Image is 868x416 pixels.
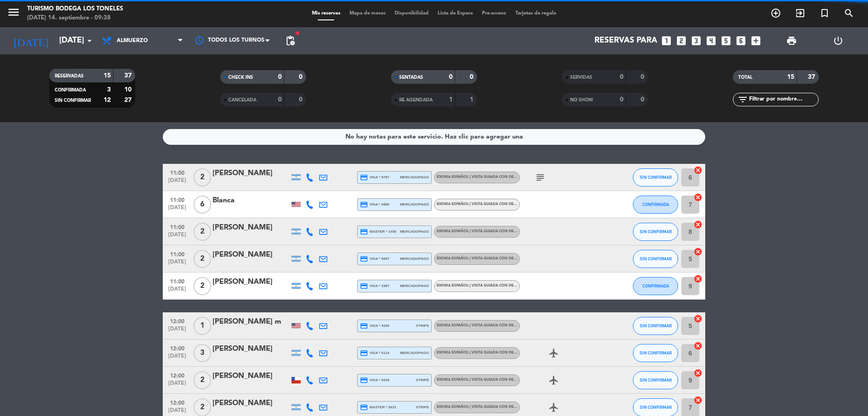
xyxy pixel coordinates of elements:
span: [DATE] [166,380,189,391]
input: Filtrar por nombre... [748,95,818,105]
span: SIN CONFIRMAR [640,256,672,261]
i: looks_6 [735,35,747,47]
span: SIN CONFIRMAR [640,350,672,355]
span: SIN CONFIRMAR [55,98,91,103]
span: Pre-acceso [477,11,511,16]
span: Idioma Español | Visita guiada con degustacion itinerante - Degustación Fuego Blanco [437,175,618,179]
button: CONFIRMADA [633,277,678,295]
i: cancel [693,341,703,350]
i: credit_card [360,403,368,411]
span: mercadopago [400,256,429,262]
span: 2 [193,223,211,241]
span: mercadopago [400,174,429,180]
span: 12:00 [166,343,189,353]
i: cancel [693,274,703,283]
strong: 3 [107,86,111,93]
span: CONFIRMADA [642,283,669,288]
span: 1 [193,317,211,335]
div: [PERSON_NAME] [212,276,289,288]
span: 11:00 [166,221,189,232]
span: TOTAL [738,75,752,80]
i: cancel [693,193,703,202]
span: Idioma Español | Visita guiada con degustacion itinerante - Degustación Fuego Blanco [437,351,618,354]
span: Idioma Español | Visita guiada con degustación - Familia Millan Wine Series [437,284,592,287]
span: 2 [193,371,211,389]
span: pending_actions [285,35,296,46]
strong: 0 [641,74,646,80]
span: visa * 8957 [360,255,389,263]
strong: 0 [470,74,475,80]
i: menu [7,5,20,19]
span: 12:00 [166,397,189,407]
span: SIN CONFIRMAR [640,175,672,180]
strong: 1 [470,96,475,103]
span: stripe [416,377,429,383]
span: visa * 2387 [360,282,389,290]
strong: 15 [787,74,794,80]
span: Mis reservas [307,11,345,16]
span: Idioma Español | Visita guiada con degustación itinerante - Mosquita Muerta [437,378,598,382]
span: Idioma Español | Visita guiada con degustación itinerante - Mosquita Muerta [437,202,669,206]
span: print [786,35,797,46]
i: credit_card [360,322,368,330]
i: credit_card [360,228,368,236]
i: looks_5 [720,35,732,47]
div: Turismo Bodega Los Toneles [27,5,123,14]
strong: 27 [124,97,133,103]
i: credit_card [360,173,368,182]
span: CONFIRMADA [642,202,669,207]
strong: 37 [124,72,133,79]
span: Tarjetas de regalo [511,11,561,16]
span: 11:00 [166,194,189,205]
span: mercadopago [400,283,429,289]
span: Idioma Español | Visita guiada con degustacion itinerante - Degustación Fuego Blanco [437,257,618,260]
i: search [844,8,854,19]
span: 6 [193,196,211,214]
strong: 0 [620,96,623,103]
span: stripe [416,323,429,329]
span: Mapa de mesas [345,11,390,16]
button: SIN CONFIRMAR [633,250,678,268]
i: credit_card [360,282,368,290]
i: cancel [693,166,703,175]
strong: 15 [104,72,111,79]
span: CONFIRMADA [55,88,86,92]
div: No hay notas para este servicio. Haz clic para agregar una [345,132,523,142]
span: [DATE] [166,259,189,269]
span: master * 3631 [360,403,396,411]
div: [PERSON_NAME] [212,370,289,382]
span: mercadopago [400,229,429,234]
span: NO SHOW [570,98,593,102]
span: 11:00 [166,276,189,286]
strong: 1 [449,96,453,103]
i: cancel [693,247,703,256]
div: [PERSON_NAME] [212,397,289,409]
i: cancel [693,314,703,323]
span: Lista de Espera [433,11,477,16]
span: SERVIDAS [570,75,592,80]
span: visa * 0418 [360,376,389,384]
span: 3 [193,344,211,362]
span: mercadopago [400,201,429,207]
button: SIN CONFIRMAR [633,344,678,362]
i: cancel [693,368,703,378]
span: [DATE] [166,326,189,336]
span: [DATE] [166,177,189,188]
span: Idioma Español | Visita guiada con degustación itinerante - Mosquita Muerta [437,230,598,233]
i: airplanemode_active [548,402,559,413]
span: 12:00 [166,316,189,326]
div: [PERSON_NAME] m [212,316,289,328]
div: [PERSON_NAME] [212,167,289,179]
i: credit_card [360,376,368,384]
i: looks_two [675,35,687,47]
i: subject [535,172,546,183]
span: SIN CONFIRMAR [640,378,672,383]
span: SIN CONFIRMAR [640,229,672,234]
span: Almuerzo [117,38,148,44]
div: LOG OUT [815,27,861,54]
span: master * 1458 [360,228,396,236]
button: SIN CONFIRMAR [633,317,678,335]
strong: 0 [299,96,304,103]
i: turned_in_not [819,8,830,19]
span: RESERVADAS [55,74,84,78]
